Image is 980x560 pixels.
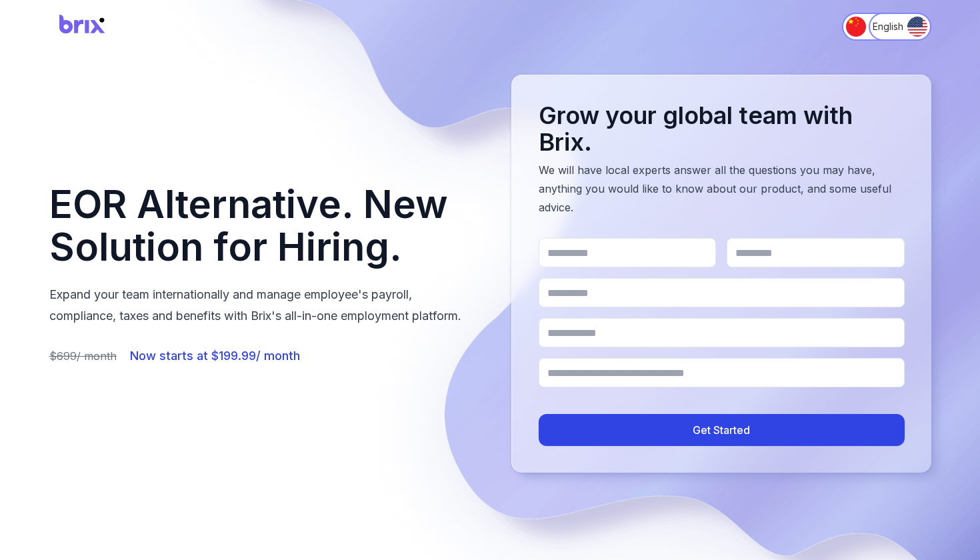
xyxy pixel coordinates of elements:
button: Get Started [539,414,905,446]
img: 简体中文 [846,17,866,37]
input: Where is the business established? [539,358,905,387]
h2: Grow your global team with Brix. [539,102,905,155]
p: Expand your team internationally and manage employee's payroll, compliance, taxes and benefits wi... [49,284,469,327]
input: Work email [539,278,905,307]
input: First Name [539,238,716,267]
button: Switch to 简体中文 [842,13,911,41]
span: Now starts at $199.99/ month [130,348,300,364]
span: $699/ month [49,348,117,364]
img: English [907,17,927,37]
button: Switch to English [869,13,931,41]
span: English [873,20,903,33]
img: Brix Logo [49,9,116,45]
input: Last Name [727,238,904,267]
input: Company name [539,318,905,347]
div: Lead capture form [511,75,931,473]
p: We will have local experts answer all the questions you may have, anything you would like to know... [539,161,905,217]
h1: EOR Alternative. New Solution for Hiring. [49,183,469,269]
